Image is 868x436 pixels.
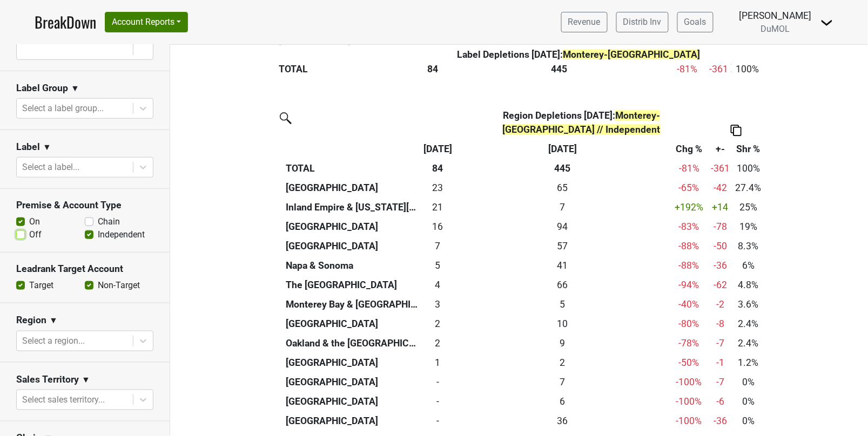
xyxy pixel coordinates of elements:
td: 27.4% [732,179,764,198]
td: -65 % [670,179,708,198]
label: Non-Target [98,279,140,292]
div: 3 [423,297,453,311]
div: -42 [711,181,730,195]
th: 84 [415,59,450,79]
td: 4.8% [732,275,764,295]
div: -36 [711,414,730,428]
span: ▼ [49,314,58,327]
td: -50 % [670,353,708,372]
div: 65 [457,181,668,195]
th: [GEOGRAPHIC_DATA] [284,411,421,431]
div: -6 [711,394,730,408]
td: 0 [421,392,455,411]
td: -88 % [670,256,708,275]
span: ▼ [82,373,90,386]
td: -78 % [670,333,708,353]
div: - [423,414,453,428]
th: [GEOGRAPHIC_DATA] [284,372,421,392]
td: -40 % [670,295,708,314]
div: - [423,375,453,389]
th: 65.600 [455,275,670,295]
th: 57.200 [455,236,670,256]
th: +-: activate to sort column ascending [708,140,732,159]
th: 7.000 [455,372,670,392]
div: -62 [711,278,730,292]
label: Off [29,228,42,241]
div: 23 [423,181,453,195]
label: Chain [98,215,120,228]
h3: Region [16,315,46,326]
th: 5.000 [455,295,670,314]
a: Distrib Inv [616,12,669,32]
td: 3 [421,295,455,314]
th: TOTAL [276,59,415,79]
td: 2 [421,314,455,333]
h3: Label Group [16,83,68,94]
div: 4 [423,278,453,292]
td: 100% [732,159,764,179]
div: 94 [457,220,668,234]
div: 5 [423,258,453,272]
td: 16 [421,217,455,236]
th: [GEOGRAPHIC_DATA] [284,217,421,236]
th: &nbsp;: activate to sort column ascending [276,106,284,139]
th: 84 [421,159,455,179]
button: Account Reports [105,12,188,32]
th: Oakland & the [GEOGRAPHIC_DATA] [284,333,421,353]
div: 7 [423,239,453,253]
td: 1.2% [732,353,764,372]
div: 10 [457,317,668,331]
a: BreakDown [35,11,96,33]
th: 65.000 [455,179,670,198]
img: filter [276,108,293,126]
img: Copy to clipboard [731,125,742,136]
th: Oct '25: activate to sort column ascending [421,140,455,159]
th: [GEOGRAPHIC_DATA] [284,392,421,411]
th: [GEOGRAPHIC_DATA] [284,179,421,198]
div: -8 [711,317,730,331]
div: 21 [423,200,453,214]
th: Inland Empire & [US_STATE][GEOGRAPHIC_DATA] [284,197,421,217]
th: Oct '24: activate to sort column ascending [455,140,670,159]
td: 0% [732,392,764,411]
td: -94 % [670,275,708,295]
th: 41.000 [455,256,670,275]
a: Revenue [561,12,608,32]
th: 35.800 [455,411,670,431]
img: Dropdown Menu [820,16,833,29]
div: 57 [457,239,668,253]
td: 4 [421,275,455,295]
td: 0 [421,372,455,392]
div: -1 [711,356,730,370]
div: 7 [457,375,668,389]
div: 2 [457,356,668,370]
span: -361 [711,163,730,174]
div: [PERSON_NAME] [739,9,812,23]
span: -81% [679,163,699,174]
div: - [423,394,453,408]
th: &nbsp;: activate to sort column ascending [284,140,421,159]
td: -100 % [670,372,708,392]
th: 10.000 [455,314,670,333]
span: Monterey-[GEOGRAPHIC_DATA] // Independent [547,49,701,74]
div: -7 [711,375,730,389]
td: -80 % [670,314,708,333]
div: -78 [711,220,730,234]
th: [GEOGRAPHIC_DATA] [284,314,421,333]
td: 3.6% [732,295,764,314]
td: 2.4% [732,333,764,353]
th: Napa & Sonoma [284,256,421,275]
label: Independent [98,228,145,241]
div: 9 [457,336,668,350]
td: 0 [421,411,455,431]
th: 445 [450,59,668,79]
td: 19% [732,217,764,236]
span: DuMOL [761,24,790,34]
th: Shr %: activate to sort column ascending [732,140,764,159]
th: Region Depletions [DATE] : [455,106,708,139]
div: 41 [457,258,668,272]
div: 6 [457,394,668,408]
div: -2 [711,297,730,311]
div: 2 [423,336,453,350]
div: -50 [711,239,730,253]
